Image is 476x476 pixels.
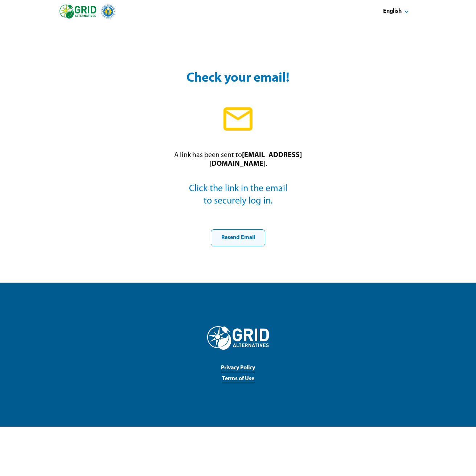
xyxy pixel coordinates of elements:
[186,183,289,208] pre: Click the link in the email to securely log in.
[59,4,115,19] img: logo
[217,234,259,242] div: Resend Email
[221,364,255,372] a: Privacy Policy
[161,151,315,168] pre: A link has been sent to .
[383,8,402,15] div: English
[209,152,302,168] strong: [EMAIL_ADDRESS][DOMAIN_NAME]
[211,229,265,246] button: Resend Email
[186,70,290,87] div: Check your email!
[207,326,269,350] img: Grid Alternatives
[377,3,416,20] button: Select
[222,375,254,383] a: Terms of Use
